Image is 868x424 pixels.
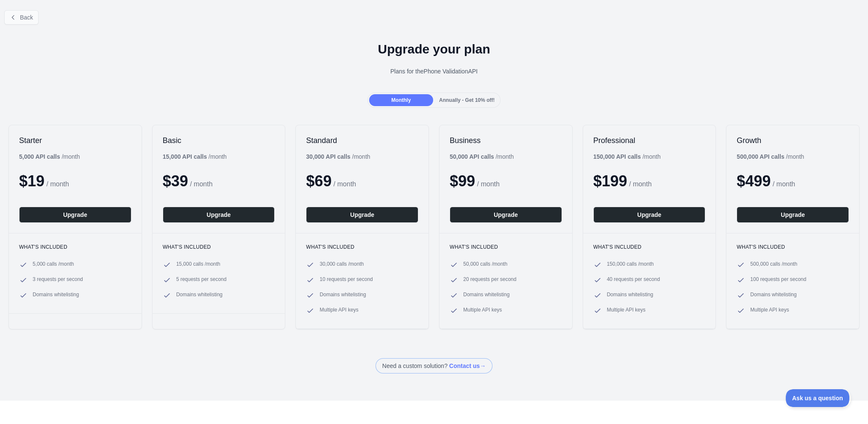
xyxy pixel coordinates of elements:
span: $ 199 [593,172,627,190]
b: 50,000 API calls [450,153,494,160]
div: / month [450,152,514,161]
h2: Standard [306,135,418,146]
b: 30,000 API calls [306,153,351,160]
div: / month [306,152,370,161]
span: $ 99 [450,172,475,190]
div: / month [593,152,661,161]
h2: Business [450,135,562,146]
h2: Professional [593,135,706,146]
iframe: Toggle Customer Support [786,389,851,407]
b: 150,000 API calls [593,153,641,160]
